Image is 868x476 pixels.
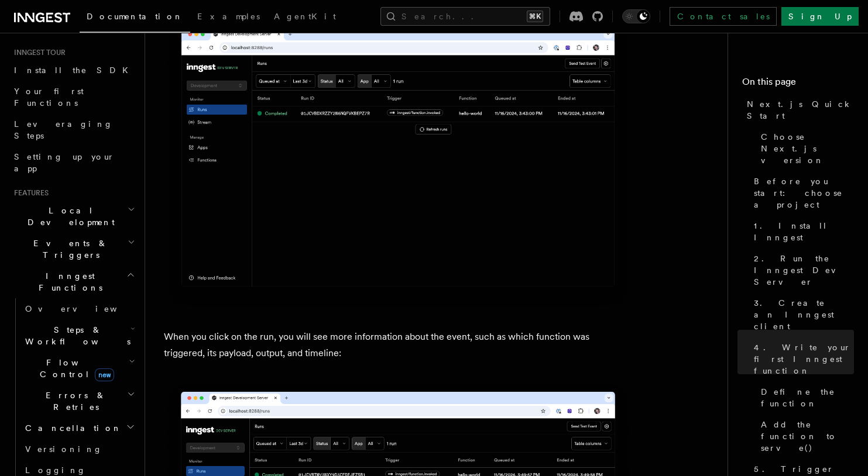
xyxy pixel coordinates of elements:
a: Sign Up [781,7,859,26]
span: Cancellation [20,422,122,434]
span: AgentKit [274,12,336,21]
a: Examples [190,4,267,32]
a: Next.js Quick Start [742,94,854,126]
span: Before you start: choose a project [754,175,854,211]
a: Versioning [20,439,138,460]
h4: On this page [742,75,854,94]
button: Flow Controlnew [20,352,138,385]
p: When you click on the run, you will see more information about the event, such as which function ... [164,329,632,361]
span: Steps & Workflows [20,324,131,347]
button: Search...⌘K [380,7,550,26]
a: 1. Install Inngest [749,215,854,248]
a: 3. Create an Inngest client [749,292,854,337]
span: Inngest Functions [9,270,126,294]
span: Versioning [25,444,102,454]
span: Events & Triggers [9,237,128,261]
a: Overview [20,298,138,319]
a: Contact sales [670,7,777,26]
span: Choose Next.js version [761,131,854,166]
span: Next.js Quick Start [747,98,854,122]
span: Inngest tour [9,48,66,57]
span: Examples [197,12,260,21]
span: Define the function [761,386,854,409]
a: Documentation [80,4,190,33]
span: new [95,368,114,381]
a: 4. Write your first Inngest function [749,337,854,381]
button: Toggle dark mode [622,9,650,23]
a: Choose Next.js version [756,126,854,171]
span: Leveraging Steps [14,119,113,140]
button: Cancellation [20,418,138,439]
span: Setting up your app [14,152,115,173]
span: Your first Functions [14,87,84,108]
button: Inngest Functions [9,265,138,298]
span: Add the function to serve() [761,419,854,454]
span: 3. Create an Inngest client [754,297,854,332]
span: Local Development [9,205,128,228]
span: Features [9,188,49,198]
span: Overview [25,304,146,313]
span: Flow Control [20,357,129,380]
span: 2. Run the Inngest Dev Server [754,253,854,288]
span: 1. Install Inngest [754,220,854,243]
a: Add the function to serve() [756,414,854,458]
button: Events & Triggers [9,233,138,265]
a: Define the function [756,381,854,414]
button: Errors & Retries [20,385,138,418]
span: Install the SDK [14,65,135,75]
a: 2. Run the Inngest Dev Server [749,248,854,292]
kbd: ⌘K [527,11,543,22]
a: AgentKit [267,4,343,32]
a: Your first Functions [9,81,138,113]
span: Errors & Retries [20,389,127,413]
a: Setting up your app [9,146,138,179]
button: Steps & Workflows [20,319,138,352]
a: Install the SDK [9,60,138,81]
span: 4. Write your first Inngest function [754,342,854,377]
a: Leveraging Steps [9,113,138,146]
a: Before you start: choose a project [749,171,854,215]
span: Documentation [87,12,183,21]
button: Local Development [9,200,138,233]
span: Logging [25,465,86,475]
img: Inngest Dev Server web interface's runs tab with a single completed run displayed [164,16,632,310]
